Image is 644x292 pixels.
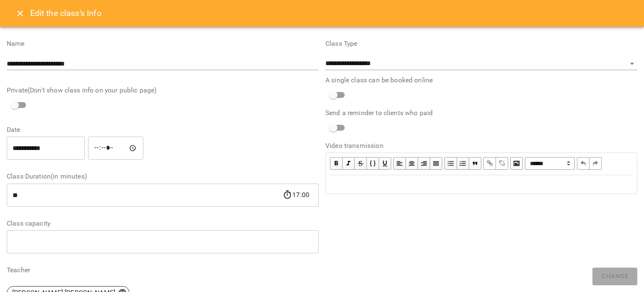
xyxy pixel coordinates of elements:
[510,157,523,170] button: Image
[418,157,430,170] button: Align Right
[7,87,319,94] label: Private(Don't show class info on your public page)
[7,40,319,47] label: Name
[444,157,457,170] button: UL
[7,126,319,133] label: Date
[406,157,418,170] button: Align Center
[393,157,406,170] button: Align Left
[325,40,637,47] label: Class Type
[355,157,367,170] button: Strikethrough
[325,110,637,116] label: Send a reminder to clients who paid
[379,157,391,170] button: Underline
[326,176,636,193] div: Edit text
[577,157,589,170] button: Undo
[589,157,602,170] button: Redo
[343,157,355,170] button: Italic
[30,7,101,20] h6: Edit the class's Info
[496,157,508,170] button: Remove Link
[325,142,637,149] label: Video transmission
[330,157,343,170] button: Bold
[525,157,575,170] select: Block type
[10,3,30,24] button: Close
[7,267,319,274] label: Teacher
[7,220,319,227] label: Class capacity
[457,157,469,170] button: OL
[325,77,637,84] label: A single class can be booked online
[430,157,442,170] button: Align Justify
[469,157,481,170] button: Blockquote
[525,157,575,170] span: Normal
[483,157,496,170] button: Link
[367,157,379,170] button: Monospace
[7,173,319,180] label: Class Duration(in minutes)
